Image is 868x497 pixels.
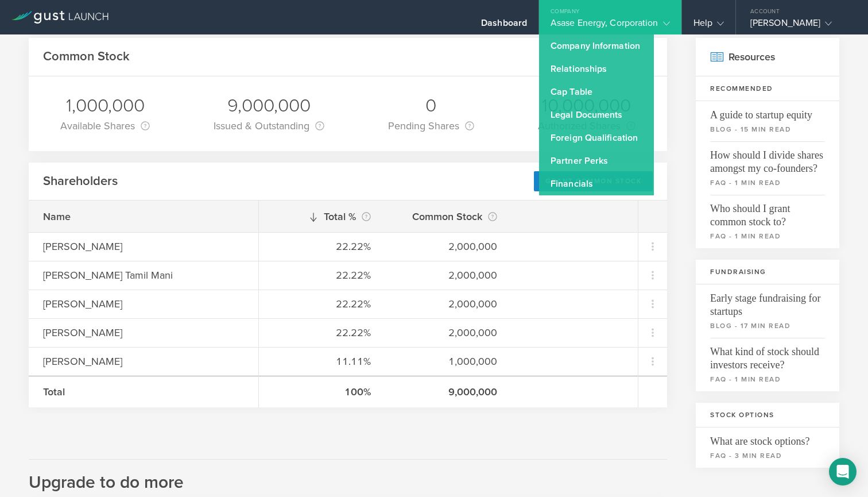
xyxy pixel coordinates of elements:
[696,141,839,195] a: How should I divide shares amongst my co-founders?faq - 1 min read
[696,284,839,338] a: Early stage fundraising for startupsblog - 17 min read
[534,171,653,191] div: Grant Common Stock
[829,458,857,486] div: Open Intercom Messenger
[400,354,497,369] div: 1,000,000
[551,17,670,34] div: Asase Energy, Corporation
[273,209,371,225] div: Total %
[710,124,825,134] small: blog - 15 min read
[273,354,371,369] div: 11.11%
[693,17,724,34] div: Help
[273,384,371,399] div: 100%
[400,209,497,225] div: Common Stock
[696,427,839,468] a: What are stock options?faq - 3 min read
[43,239,244,254] div: [PERSON_NAME]
[400,325,497,340] div: 2,000,000
[710,178,825,188] small: faq - 1 min read
[400,239,497,254] div: 2,000,000
[214,94,324,118] div: 9,000,000
[710,427,825,448] span: What are stock options?
[388,94,474,118] div: 0
[750,17,848,34] div: [PERSON_NAME]
[214,118,324,134] div: Issued & Outstanding
[43,384,244,399] div: Total
[29,459,667,494] h2: Upgrade to do more
[43,48,130,65] h2: Common Stock
[710,101,825,122] span: A guide to startup equity
[696,338,839,391] a: What kind of stock should investors receive?faq - 1 min read
[273,296,371,311] div: 22.22%
[710,321,825,331] small: blog - 17 min read
[710,338,825,372] span: What kind of stock should investors receive?
[696,101,839,141] a: A guide to startup equityblog - 15 min read
[710,141,825,175] span: How should I divide shares amongst my co-founders?
[710,284,825,318] span: Early stage fundraising for startups
[400,384,497,399] div: 9,000,000
[710,450,825,461] small: faq - 3 min read
[710,195,825,229] span: Who should I grant common stock to?
[696,195,839,248] a: Who should I grant common stock to?faq - 1 min read
[710,374,825,384] small: faq - 1 min read
[43,354,244,369] div: [PERSON_NAME]
[273,268,371,283] div: 22.22%
[538,94,635,118] div: 10,000,000
[710,231,825,241] small: faq - 1 min read
[538,118,635,134] div: Authorized Shares
[43,268,244,283] div: [PERSON_NAME] Tamil Mani
[43,296,244,311] div: [PERSON_NAME]
[43,173,118,190] h2: Shareholders
[43,209,244,224] div: Name
[60,118,150,134] div: Available Shares
[273,325,371,340] div: 22.22%
[696,260,839,284] h3: Fundraising
[60,94,150,118] div: 1,000,000
[696,403,839,427] h3: Stock Options
[388,118,474,134] div: Pending Shares
[43,325,244,340] div: [PERSON_NAME]
[481,17,527,34] div: Dashboard
[273,239,371,254] div: 22.22%
[400,268,497,283] div: 2,000,000
[696,38,839,76] h2: Resources
[400,296,497,311] div: 2,000,000
[696,76,839,101] h3: Recommended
